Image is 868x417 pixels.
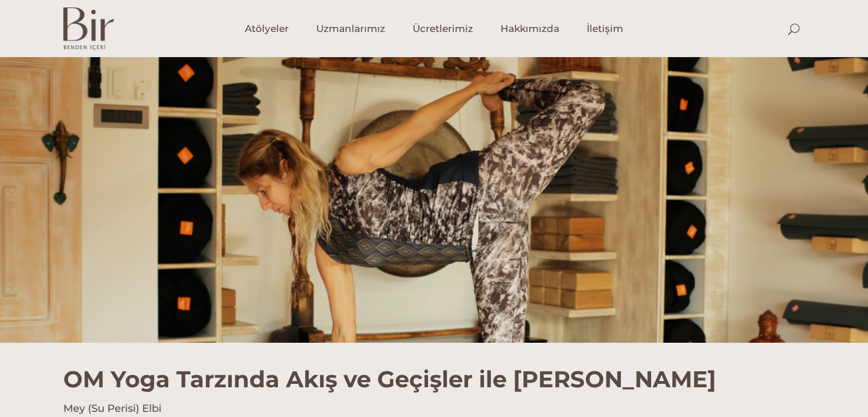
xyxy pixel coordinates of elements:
[413,22,473,35] span: Ücretlerimiz
[63,402,805,416] h4: Mey (Su Perisi) Elbi
[245,22,289,35] span: Atölyeler
[500,22,559,35] span: Hakkımızda
[316,22,385,35] span: Uzmanlarımız
[587,22,623,35] span: İletişim
[63,343,805,393] h1: OM Yoga Tarzında Akış ve Geçişler ile [PERSON_NAME]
